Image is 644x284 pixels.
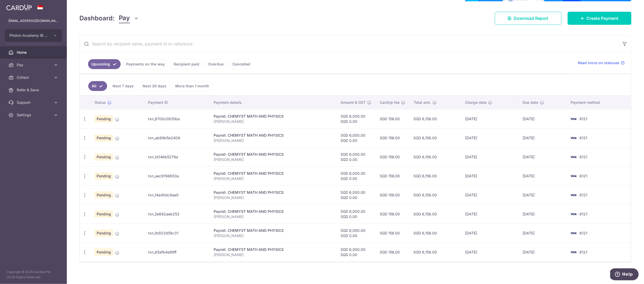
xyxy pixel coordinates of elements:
[205,59,227,69] a: Overdue
[580,250,588,254] span: 6121
[580,231,588,235] span: 6121
[376,166,409,185] td: SGD 156.00
[578,60,625,65] a: Read more on statuses
[95,153,113,161] span: Pending
[214,133,332,138] div: Payroll. CHEMYST MATH AND PHYSICS
[17,87,51,93] span: Refer & Save
[409,166,461,185] td: SGD 6,156.00
[580,174,588,178] span: 6121
[568,230,579,236] img: Bank Card
[95,191,113,199] span: Pending
[214,119,332,124] p: [PERSON_NAME]
[514,15,549,21] span: Download Report
[144,166,210,185] td: txn_aec9198653a
[144,109,210,128] td: txn_6700c0935ba
[6,4,32,10] img: CardUp
[610,268,639,281] iframe: Opens a widget where you can find more information
[119,13,139,23] button: Pay
[95,210,113,218] span: Pending
[336,243,376,262] td: SGD 6,000.00 SGD 0.00
[568,173,579,179] img: Bank Card
[8,18,58,23] p: [EMAIL_ADDRESS][DOMAIN_NAME]
[144,243,210,262] td: txn_65afb4e98ff
[214,233,332,238] p: [PERSON_NAME]
[523,100,538,105] span: Due date
[518,243,567,262] td: [DATE]
[109,81,137,91] a: Next 7 days
[144,204,210,223] td: txn_5e692aeb253
[568,154,579,160] img: Bank Card
[380,100,400,105] span: CardUp fee
[144,147,210,166] td: txn_1d146b5278a
[409,204,461,223] td: SGD 6,156.00
[580,212,588,216] span: 6121
[461,166,518,185] td: [DATE]
[88,59,121,69] a: Upcoming
[336,223,376,243] td: SGD 6,000.00 SGD 0.00
[376,147,409,166] td: SGD 156.00
[9,33,48,38] span: Photon Academy IB Tuition
[461,185,518,204] td: [DATE]
[518,128,567,147] td: [DATE]
[214,252,332,257] p: [PERSON_NAME]
[587,15,619,21] span: Create Payment
[214,190,332,195] div: Payroll. CHEMYST MATH AND PHYSICS
[214,152,332,157] div: Payroll. CHEMYST MATH AND PHYSICS
[376,109,409,128] td: SGD 156.00
[495,12,561,25] a: Download Report
[376,204,409,223] td: SGD 156.00
[518,166,567,185] td: [DATE]
[214,176,332,181] p: [PERSON_NAME]
[123,59,168,69] a: Payments on the way
[17,100,51,105] span: Support
[214,138,332,143] p: [PERSON_NAME]
[139,81,170,91] a: Next 30 days
[461,223,518,243] td: [DATE]
[336,166,376,185] td: SGD 6,000.00 SGD 0.00
[568,12,631,25] a: Create Payment
[336,147,376,166] td: SGD 6,000.00 SGD 0.00
[88,81,107,91] a: All
[214,209,332,214] div: Payroll. CHEMYST MATH AND PHYSICS
[376,128,409,147] td: SGD 156.00
[79,14,115,23] h4: Dashboard:
[409,128,461,147] td: SGD 6,156.00
[144,223,210,243] td: txn_1b923d58c31
[95,134,113,142] span: Pending
[336,109,376,128] td: SGD 6,000.00 SGD 0.00
[17,62,51,68] span: Pay
[414,100,431,105] span: Total amt.
[214,114,332,119] div: Payroll. CHEMYST MATH AND PHYSICS
[95,100,106,105] span: Status
[209,96,336,109] th: Payment details
[376,185,409,204] td: SGD 156.00
[214,195,332,200] p: [PERSON_NAME]
[580,193,588,197] span: 6121
[95,249,113,256] span: Pending
[214,214,332,219] p: [PERSON_NAME]
[214,171,332,176] div: Payroll. CHEMYST MATH AND PHYSICS
[144,185,210,204] td: txn_14a40dc9ae0
[336,204,376,223] td: SGD 6,000.00 SGD 0.00
[5,29,62,42] button: Photon Academy IB Tuition
[80,35,619,52] input: Search by recipient name, payment id or reference
[409,243,461,262] td: SGD 6,156.00
[95,172,113,180] span: Pending
[376,243,409,262] td: SGD 156.00
[214,157,332,162] p: [PERSON_NAME]
[17,50,51,55] span: Home
[518,185,567,204] td: [DATE]
[119,13,130,23] span: Pay
[17,75,51,80] span: Collect
[461,147,518,166] td: [DATE]
[172,81,213,91] a: More than 1 month
[518,204,567,223] td: [DATE]
[95,115,113,123] span: Pending
[461,109,518,128] td: [DATE]
[461,243,518,262] td: [DATE]
[409,185,461,204] td: SGD 6,156.00
[214,247,332,252] div: Payroll. CHEMYST MATH AND PHYSICS
[461,204,518,223] td: [DATE]
[568,116,579,122] img: Bank Card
